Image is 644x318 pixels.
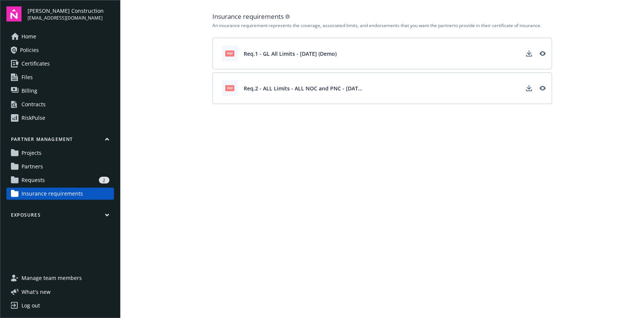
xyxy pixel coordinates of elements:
img: navigator-logo.svg [6,6,22,21]
span: Files [22,71,33,83]
div: RiskPulse [22,112,45,124]
span: Certificates [22,58,50,70]
a: Files [6,71,114,83]
div: An insurance requirement represents the coverage, associated limits, and endorsements that you wa... [212,23,552,29]
div: Contracts [22,98,46,110]
a: Policies [6,44,114,56]
a: View [536,82,549,94]
a: Projects [6,147,114,159]
span: Partners [22,161,43,173]
a: Billing [6,85,114,97]
span: Policies [20,44,39,56]
span: Home [22,31,36,43]
a: Partners [6,161,114,173]
a: Download [523,47,535,60]
a: Contracts [6,98,114,110]
a: Insurance requirements [6,188,114,200]
span: Requests [22,174,45,186]
span: Req.2 - ALL Limits - ALL NOC and PNC - Apr 29(Demo) [244,84,364,92]
span: Req.1 - GL All Limits - Apr28 (Demo) [244,50,337,58]
button: Partner management [6,136,114,145]
button: What's new [6,288,63,296]
a: Manage team members [6,272,114,284]
span: Projects [22,147,41,159]
button: Exposures [6,212,114,221]
a: Requests2 [6,174,114,186]
span: [PERSON_NAME] Construction [28,7,104,15]
a: Home [6,31,114,43]
a: Download [523,82,535,94]
span: Billing [22,85,37,97]
a: Certificates [6,58,114,70]
span: [EMAIL_ADDRESS][DOMAIN_NAME] [28,15,104,21]
div: 2 [99,177,109,183]
span: What ' s new [22,288,51,296]
div: Insurance requirements [212,12,552,21]
a: RiskPulse [6,112,114,124]
span: pdf [225,50,234,56]
button: [PERSON_NAME] Construction[EMAIL_ADDRESS][DOMAIN_NAME] [28,6,114,21]
div: Log out [22,300,40,312]
span: Manage team members [22,272,82,284]
a: View [536,47,549,60]
span: Insurance requirements [22,188,83,200]
span: pdf [225,85,234,91]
